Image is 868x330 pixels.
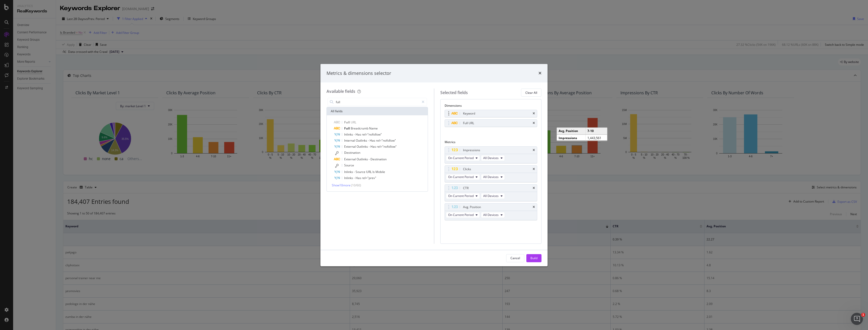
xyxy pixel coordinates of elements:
span: Has [370,138,376,143]
div: modal [320,64,548,266]
span: ( 10 / 60 ) [351,183,361,187]
button: Cancel [506,254,524,262]
span: URL [351,120,356,124]
input: Search by field name [335,98,419,106]
span: - [354,170,356,174]
div: Full URL [463,121,474,126]
button: All Devices [481,212,505,218]
span: Source [344,163,354,167]
div: Selected fields [440,90,468,96]
div: times [533,187,535,190]
div: Clear All [525,91,537,95]
span: - [354,176,356,180]
div: Impressions [463,148,480,153]
span: All Devices [483,194,499,198]
span: Name [369,126,378,130]
span: Full [344,126,351,130]
div: ClickstimesOn Current PeriodAll Devices [445,165,537,182]
span: External [344,144,357,149]
iframe: Intercom live chat [851,313,863,325]
div: Metrics [445,140,537,146]
div: Avg. Position [463,205,481,210]
div: Clicks [463,167,471,172]
div: Metrics & dimensions selector [327,70,391,77]
div: Keywordtimes [445,110,537,117]
span: rel="prev" [362,176,376,180]
span: Mobile [375,170,385,174]
div: times [533,122,535,125]
span: - [369,157,370,161]
span: - [369,144,370,149]
div: CTR [463,186,469,191]
span: 1 [861,313,865,317]
span: Source [356,170,366,174]
span: Has [356,132,362,137]
button: All Devices [481,155,505,161]
div: times [538,70,541,77]
span: Outlinks [357,157,369,161]
span: On Current Period [448,194,474,198]
span: Inlinks [344,176,354,180]
span: Show 10 more [332,183,350,187]
span: Breadcrumb [351,126,369,130]
div: Keyword [463,111,475,116]
div: Available fields [327,89,355,94]
button: All Devices [481,174,505,180]
div: times [533,112,535,115]
button: Clear All [521,89,541,97]
span: Outlinks [357,144,369,149]
span: Internal [344,138,356,143]
span: URL [366,170,372,174]
span: Is [372,170,375,174]
button: On Current Period [446,212,480,218]
span: Outlinks [356,138,368,143]
button: On Current Period [446,174,480,180]
div: Build [530,256,537,260]
span: All Devices [483,156,499,160]
span: rel="nofollow" [362,132,382,137]
span: rel="nofollow" [377,144,397,149]
span: Destination [344,150,360,155]
button: Build [526,254,541,262]
div: Full URLtimes [445,119,537,127]
button: On Current Period [446,193,480,199]
span: On Current Period [448,175,474,179]
div: All fields [327,107,428,115]
span: Has [370,144,377,149]
div: Avg. PositiontimesOn Current PeriodAll Devices [445,203,537,220]
span: - [354,132,356,137]
span: Inlinks [344,132,354,137]
span: Full [344,120,351,124]
span: Inlinks [344,170,354,174]
div: ImpressionstimesOn Current PeriodAll Devices [445,146,537,163]
button: All Devices [481,193,505,199]
div: CTRtimesOn Current PeriodAll Devices [445,184,537,201]
div: Cancel [510,256,520,260]
div: times [533,149,535,152]
span: External [344,157,357,161]
span: All Devices [483,213,499,217]
span: Destination [370,157,387,161]
span: - [368,138,370,143]
span: On Current Period [448,213,474,217]
span: rel="nofollow" [376,138,396,143]
div: Dimensions [445,103,537,110]
button: On Current Period [446,155,480,161]
div: times [533,206,535,209]
div: times [533,168,535,171]
span: All Devices [483,175,499,179]
span: Has [356,176,362,180]
span: On Current Period [448,156,474,160]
